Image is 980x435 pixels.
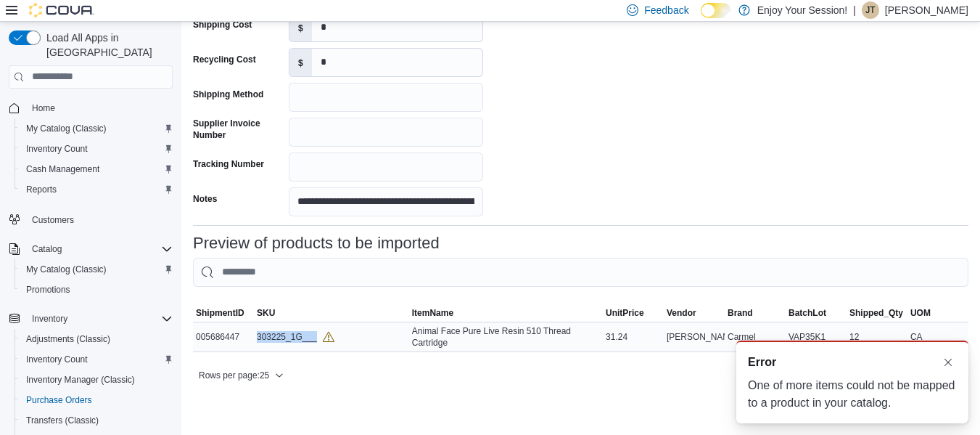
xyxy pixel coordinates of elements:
div: Notification [748,354,957,371]
span: Cash Management [20,160,173,178]
button: Reports [15,179,178,200]
img: Cova [29,3,94,17]
div: 303225_1G___ [257,331,334,343]
span: ItemName [412,307,453,319]
a: Inventory Count [20,140,94,158]
span: Customers [32,214,74,226]
button: UnitPrice [603,304,664,322]
span: Rows per page : 25 [199,370,269,381]
span: Vendor [667,307,696,319]
span: Inventory Count [26,354,88,365]
span: Transfers (Classic) [26,415,99,426]
span: Promotions [20,281,173,298]
label: Notes [193,193,217,205]
span: Adjustments (Classic) [26,333,110,345]
svg: Info [323,331,334,343]
button: Catalog [26,240,67,258]
button: UOM [907,304,968,322]
input: Dark Mode [701,3,731,18]
span: Transfers (Classic) [20,412,173,429]
span: My Catalog (Classic) [20,261,173,278]
a: Purchase Orders [20,391,98,409]
label: Supplier Invoice Number [193,118,283,141]
a: Inventory Manager (Classic) [20,371,141,389]
button: Adjustments (Classic) [15,329,178,349]
span: Error [748,354,776,371]
div: One of more items could not be mapped to a product in your catalog. [748,377,957,412]
div: Jeremy Tremblett [862,1,879,19]
span: Promotions [26,284,70,296]
span: Inventory Count [20,140,173,158]
span: Purchase Orders [20,391,173,409]
span: My Catalog (Classic) [20,120,173,137]
a: Reports [20,181,62,198]
span: JT [865,1,875,19]
button: Brand [725,304,786,322]
span: Reports [26,184,57,195]
button: ShipmentID [193,304,254,322]
button: Transfers (Classic) [15,410,178,431]
span: Customers [26,210,173,228]
a: My Catalog (Classic) [20,120,112,137]
label: $ [289,49,312,76]
p: | [853,1,856,19]
a: Customers [26,211,80,229]
button: Inventory [26,310,73,328]
h3: Preview of products to be imported [193,235,440,252]
span: Reports [20,181,173,198]
span: Inventory Count [26,143,88,155]
span: Home [32,102,55,114]
span: Inventory Manager (Classic) [26,374,135,386]
button: Home [3,97,178,118]
span: UOM [910,307,931,319]
span: Feedback [644,3,688,17]
button: My Catalog (Classic) [15,259,178,280]
span: Shipped_Qty [849,307,903,319]
a: Promotions [20,281,76,298]
button: Inventory [3,309,178,329]
div: VAP35K1 [786,328,847,346]
span: Dark Mode [701,18,701,19]
button: Customers [3,208,178,229]
button: Inventory Count [15,349,178,370]
label: Shipping Method [193,89,263,100]
span: Inventory Manager (Classic) [20,371,173,389]
button: Catalog [3,239,178,259]
span: Cash Management [26,163,99,175]
label: Tracking Number [193,158,264,170]
span: Brand [728,307,753,319]
span: Load All Apps in [GEOGRAPHIC_DATA] [41,31,173,60]
span: My Catalog (Classic) [26,123,107,134]
button: Inventory Count [15,139,178,159]
span: Inventory Count [20,351,173,368]
a: Transfers (Classic) [20,412,104,429]
button: BatchLot [786,304,847,322]
label: $ [289,14,312,41]
span: BatchLot [788,307,826,319]
button: Cash Management [15,159,178,179]
button: Promotions [15,280,178,300]
span: UnitPrice [606,307,644,319]
a: Inventory Count [20,351,94,368]
div: [PERSON_NAME] Corp. [664,328,725,346]
button: Shipped_Qty [847,304,907,322]
div: 12 [847,328,907,346]
button: ItemName [409,304,603,322]
div: CA [907,328,968,346]
button: Inventory Manager (Classic) [15,370,178,390]
a: Home [26,99,61,117]
button: My Catalog (Classic) [15,118,178,139]
button: SKU [254,304,409,322]
div: 31.24 [603,328,664,346]
button: Dismiss toast [939,354,957,371]
button: Rows per page:25 [193,367,289,384]
div: Animal Face Pure Live Resin 510 Thread Cartridge [409,322,603,351]
label: Shipping Cost [193,19,252,31]
p: [PERSON_NAME] [885,1,968,19]
span: Inventory [32,313,67,325]
span: Catalog [32,243,62,255]
span: Adjustments (Classic) [20,330,173,348]
span: Catalog [26,240,173,258]
span: SKU [257,307,275,319]
span: Purchase Orders [26,394,92,406]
